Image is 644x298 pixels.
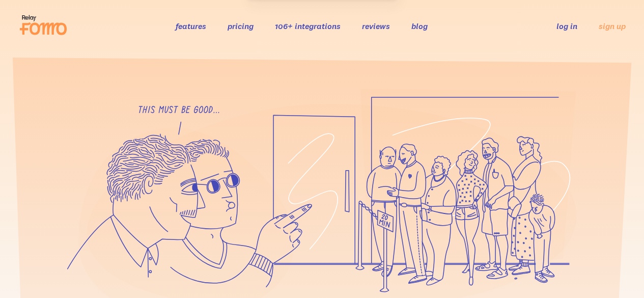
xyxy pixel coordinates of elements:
[176,21,206,31] a: features
[275,21,341,31] a: 106+ integrations
[556,21,577,31] a: log in
[599,21,626,32] a: sign up
[411,21,428,31] a: blog
[228,21,254,31] a: pricing
[362,21,390,31] a: reviews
